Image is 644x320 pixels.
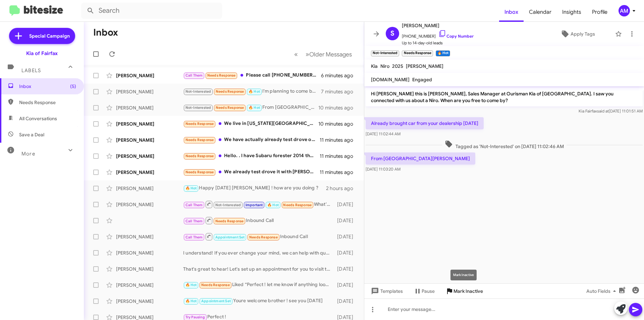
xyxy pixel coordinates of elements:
[215,203,241,207] span: Not-Interested
[183,232,334,241] div: Inbound Call
[216,105,244,110] span: Needs Response
[183,200,334,209] div: What's your address?
[183,104,318,111] div: From [GEOGRAPHIC_DATA][PERSON_NAME]
[587,2,613,22] a: Profile
[185,154,214,158] span: Needs Response
[185,89,211,94] span: Not-Interested
[309,51,352,58] span: Older Messages
[402,40,474,46] span: Up to 14-day-old leads
[185,283,197,287] span: 🔥 Hot
[412,77,432,83] span: Engaged
[185,122,214,126] span: Needs Response
[183,120,318,128] div: We live in [US_STATE][GEOGRAPHIC_DATA] so we would be discussing it prior to coming down. I did a...
[185,315,205,319] span: Try Pausing
[116,233,183,240] div: [PERSON_NAME]
[19,115,57,122] span: All Conversations
[21,67,41,74] span: Labels
[579,108,643,113] span: Kia Fairfax [DATE] 11:01:51 AM
[334,282,359,288] div: [DATE]
[116,249,183,256] div: [PERSON_NAME]
[438,34,474,39] a: Copy Number
[116,298,183,305] div: [PERSON_NAME]
[246,203,263,207] span: Important
[267,203,279,207] span: 🔥 Hot
[183,297,334,305] div: Youre welcome brother ! see you [DATE]
[290,47,302,61] button: Previous
[116,153,183,159] div: [PERSON_NAME]
[70,83,76,90] span: (5)
[499,2,524,22] a: Inbox
[183,281,334,289] div: Liked “Perfect ! let me know if anything looks good ! and i suggest aiming for this weekend as we...
[183,266,334,272] div: That's great to hear! Let's set up an appointment for you to visit the dealership and discuss the...
[402,30,474,40] span: [PHONE_NUMBER]
[185,186,197,190] span: 🔥 Hot
[318,121,359,127] div: 10 minutes ago
[320,137,359,143] div: 11 minutes ago
[249,105,260,110] span: 🔥 Hot
[249,235,278,239] span: Needs Response
[116,104,183,111] div: [PERSON_NAME]
[207,73,236,78] span: Needs Response
[185,105,211,110] span: Not-Interested
[366,152,475,165] p: From [GEOGRAPHIC_DATA][PERSON_NAME]
[185,219,203,223] span: Call Them
[320,169,359,176] div: 11 minutes ago
[619,5,630,16] div: AM
[334,266,359,272] div: [DATE]
[326,185,359,192] div: 2 hours ago
[116,88,183,95] div: [PERSON_NAME]
[371,50,399,56] small: Not-Interested
[283,203,312,207] span: Needs Response
[321,88,359,95] div: 7 minutes ago
[571,28,595,40] span: Apply Tags
[183,88,321,95] div: I'm planning to come back on [DATE]
[371,77,410,83] span: [DOMAIN_NAME]
[9,28,75,44] a: Special Campaign
[366,117,484,129] p: Already brought car from your dealership [DATE]
[215,219,244,223] span: Needs Response
[334,201,359,208] div: [DATE]
[19,99,76,106] span: Needs Response
[26,50,58,57] div: Kia of Fairfax
[21,151,35,157] span: More
[318,104,359,111] div: 10 minutes ago
[116,121,183,127] div: [PERSON_NAME]
[334,298,359,305] div: [DATE]
[185,235,203,239] span: Call Them
[320,153,359,159] div: 11 minutes ago
[442,140,567,150] span: Tagged as 'Not-Interested' on [DATE] 11:02:46 AM
[185,203,203,207] span: Call Them
[402,21,474,30] span: [PERSON_NAME]
[116,137,183,143] div: [PERSON_NAME]
[321,72,359,79] div: 6 minutes ago
[436,50,450,56] small: 🔥 Hot
[183,72,321,79] div: Please call [PHONE_NUMBER] Thank you
[183,184,326,192] div: Happy [DATE] [PERSON_NAME] ! how are you doing ?
[586,285,619,297] span: Auto Fields
[334,233,359,240] div: [DATE]
[302,47,356,61] button: Next
[406,63,443,69] span: [PERSON_NAME]
[557,2,587,22] a: Insights
[183,249,334,256] div: I understand! If you ever change your mind, we can help with questions or set up a visit to explo...
[334,249,359,256] div: [DATE]
[422,285,435,297] span: Pause
[543,28,612,40] button: Apply Tags
[392,63,403,69] span: 2025
[408,285,440,297] button: Pause
[366,131,400,136] span: [DATE] 11:02:44 AM
[370,285,403,297] span: Templates
[402,50,433,56] small: Needs Response
[183,152,320,160] div: Hello. . I have Subaru forester 2014 that is not drivable due to the fact that it needs a new tra...
[19,83,76,90] span: Inbox
[613,5,637,16] button: AM
[201,299,231,303] span: Appointment Set
[185,138,214,142] span: Needs Response
[216,89,244,94] span: Needs Response
[185,73,203,78] span: Call Them
[581,285,624,297] button: Auto Fields
[450,270,477,280] div: Mark Inactive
